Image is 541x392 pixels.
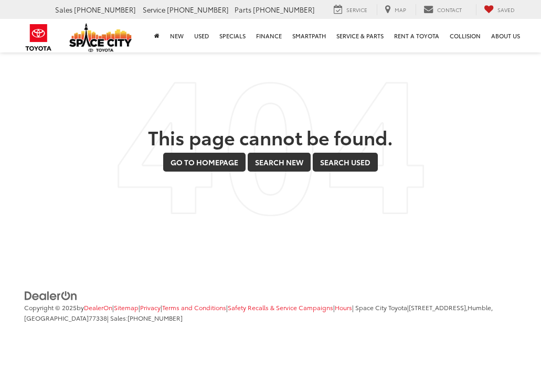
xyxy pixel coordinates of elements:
span: Humble, [468,303,493,312]
a: Specials [214,19,251,52]
a: My Saved Vehicles [476,4,523,15]
a: Hours [335,303,352,312]
a: Contact [416,4,470,15]
a: Search New [248,153,311,172]
a: DealerOn [24,290,78,300]
a: Service [326,4,375,15]
a: Rent a Toyota [389,19,444,52]
img: Space City Toyota [69,23,132,52]
img: DealerOn [24,290,78,302]
span: [PHONE_NUMBER] [253,5,315,14]
span: [PHONE_NUMBER] [74,5,136,14]
a: Safety Recalls & Service Campaigns, Opens in a new tab [228,303,333,312]
span: [PHONE_NUMBER] [128,313,183,322]
span: | [226,303,333,312]
a: Go to Homepage [163,153,246,172]
span: Saved [497,6,515,14]
span: | [161,303,226,312]
a: Home [149,19,165,52]
a: About Us [486,19,525,52]
span: | [139,303,161,312]
a: Sitemap [114,303,139,312]
a: New [165,19,189,52]
span: | [112,303,139,312]
span: 77338 [89,313,107,322]
span: Parts [235,5,251,14]
a: Collision [444,19,486,52]
h2: This page cannot be found. [24,126,517,147]
a: Terms and Conditions [162,303,226,312]
a: Search Used [313,153,378,172]
a: Used [189,19,214,52]
span: Service [346,6,367,14]
a: DealerOn Home Page [84,303,112,312]
a: Map [377,4,414,15]
span: [PHONE_NUMBER] [167,5,229,14]
span: Sales [55,5,72,14]
span: Contact [437,6,462,14]
a: Finance [251,19,287,52]
span: Service [143,5,165,14]
span: [GEOGRAPHIC_DATA] [24,313,89,322]
a: Privacy [140,303,161,312]
span: Copyright © 2025 [24,303,77,312]
a: SmartPath [287,19,331,52]
span: | [333,303,352,312]
span: | Sales: [107,313,183,322]
img: Toyota [19,20,58,55]
span: | Space City Toyota [352,303,407,312]
span: by [77,303,112,312]
a: Service & Parts [331,19,389,52]
span: Map [395,6,406,14]
span: [STREET_ADDRESS], [409,303,468,312]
